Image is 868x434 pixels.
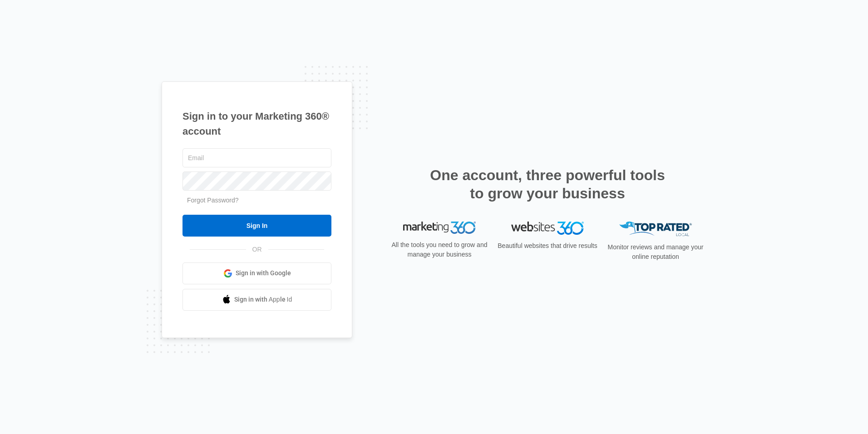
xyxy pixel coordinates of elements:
[389,240,490,259] p: All the tools you need to grow and manage your business
[236,268,291,278] span: Sign in with Google
[427,166,668,202] h2: One account, three powerful tools to grow your business
[182,215,331,237] input: Sign In
[403,222,476,234] img: Marketing 360
[182,148,331,167] input: Email
[497,241,598,251] p: Beautiful websites that drive results
[182,289,331,311] a: Sign in with Apple Id
[234,295,292,304] span: Sign in with Apple Id
[605,242,706,262] p: Monitor reviews and manage your online reputation
[182,109,331,139] h1: Sign in to your Marketing 360® account
[511,222,584,235] img: Websites 360
[619,222,692,237] img: Top Rated Local
[182,262,331,284] a: Sign in with Google
[187,197,239,204] a: Forgot Password?
[246,245,268,254] span: OR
